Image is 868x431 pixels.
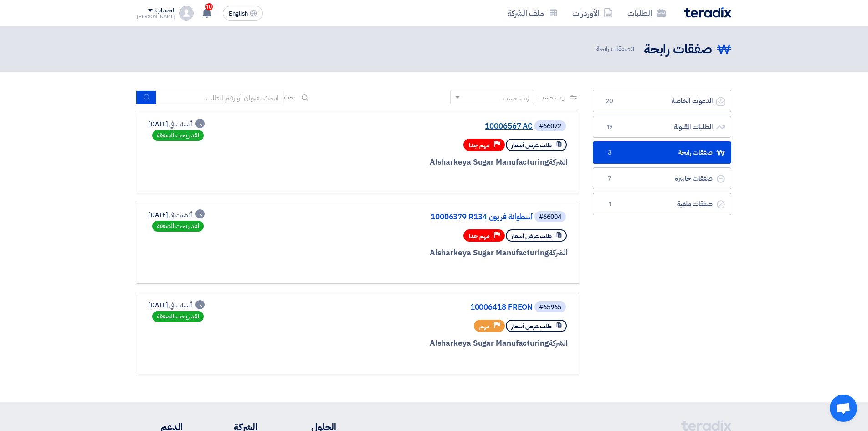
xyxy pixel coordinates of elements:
[148,210,205,220] div: [DATE]
[469,232,490,240] span: مهم جدا
[604,97,615,106] span: 20
[350,303,533,312] a: 10006418 FREON
[148,301,205,310] div: [DATE]
[169,119,191,129] span: أنشئت في
[549,338,568,349] span: الشركة
[148,119,205,129] div: [DATE]
[223,6,263,21] button: English
[593,141,731,164] a: صفقات رابحة3
[479,322,490,331] span: مهم
[565,2,620,24] a: الأوردرات
[549,247,568,259] span: الشركة
[511,322,552,331] span: طلب عرض أسعار
[169,210,191,220] span: أنشئت في
[350,213,533,221] a: 10006379 R134 أسطوانة فريون
[155,7,175,15] div: الحساب
[539,123,561,130] div: #66072
[631,44,635,54] span: 3
[205,3,213,10] span: 10
[137,14,175,19] div: [PERSON_NAME]
[350,122,533,130] a: 10006567 AC
[604,148,615,157] span: 3
[229,10,248,17] span: English
[284,93,296,102] span: بحث
[511,141,552,150] span: طلب عرض أسعار
[349,156,568,168] div: Alsharkeya Sugar Manufacturing
[830,395,857,422] div: Open chat
[593,116,731,138] a: الطلبات المقبولة19
[169,301,191,310] span: أنشئت في
[152,311,204,322] div: لقد ربحت الصفقة
[604,200,615,209] span: 1
[539,93,565,102] span: رتب حسب
[156,91,284,104] input: ابحث بعنوان أو رقم الطلب
[596,44,637,54] span: صفقات رابحة
[644,41,712,58] h2: صفقات رابحة
[549,156,568,168] span: الشركة
[152,221,204,232] div: لقد ربحت الصفقة
[620,2,673,24] a: الطلبات
[469,141,490,150] span: مهم جدا
[511,232,552,240] span: طلب عرض أسعار
[604,123,615,132] span: 19
[152,130,204,141] div: لقد ربحت الصفقة
[503,93,529,103] div: رتب حسب
[593,90,731,112] a: الدعوات الخاصة20
[349,338,568,349] div: Alsharkeya Sugar Manufacturing
[604,174,615,183] span: 7
[593,167,731,190] a: صفقات خاسرة7
[539,304,561,311] div: #65965
[593,193,731,215] a: صفقات ملغية1
[179,6,194,21] img: profile_test.png
[539,214,561,220] div: #66004
[500,2,565,24] a: ملف الشركة
[349,247,568,259] div: Alsharkeya Sugar Manufacturing
[684,7,731,18] img: Teradix logo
